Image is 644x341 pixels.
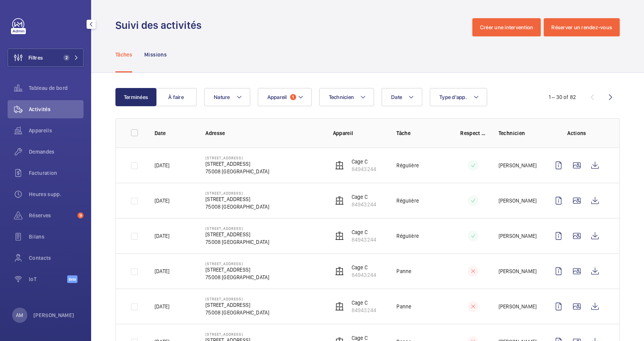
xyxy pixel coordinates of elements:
[352,306,376,314] p: 84943244
[63,55,69,61] span: 2
[155,197,169,204] p: [DATE]
[205,261,269,266] p: [STREET_ADDRESS]
[214,94,230,100] span: Nature
[16,311,23,319] p: AM
[335,196,344,205] img: elevator.svg
[205,238,269,246] p: 75008 [GEOGRAPHIC_DATA]
[382,88,422,106] button: Date
[29,254,84,262] span: Contacts
[396,129,448,137] p: Tâche
[396,267,411,275] p: Panne
[205,266,269,273] p: [STREET_ADDRESS]
[391,94,402,100] span: Date
[29,84,84,92] span: Tableau de bord
[8,49,84,67] button: Filtres2
[352,158,376,165] p: Cage C
[396,232,419,240] p: Régulière
[544,18,620,36] button: Réserver un rendez-vous
[205,226,269,231] p: [STREET_ADDRESS]
[155,232,169,240] p: [DATE]
[430,88,487,106] button: Type d'app.
[352,193,376,201] p: Cage C
[352,299,376,306] p: Cage C
[329,94,354,100] span: Technicien
[205,301,269,309] p: [STREET_ADDRESS]
[155,303,169,310] p: [DATE]
[333,129,385,137] p: Appareil
[29,148,84,156] span: Demandes
[155,162,169,169] p: [DATE]
[335,231,344,240] img: elevator.svg
[205,191,269,195] p: [STREET_ADDRESS]
[352,201,376,208] p: 84943244
[205,309,269,316] p: 75008 [GEOGRAPHIC_DATA]
[352,228,376,236] p: Cage C
[67,275,77,283] span: Beta
[472,18,541,36] button: Créer une intervention
[499,267,537,275] p: [PERSON_NAME]
[205,195,269,203] p: [STREET_ADDRESS]
[499,129,537,137] p: Technicien
[115,88,156,106] button: Terminées
[439,94,467,100] span: Type d'app.
[29,275,67,283] span: IoT
[205,297,269,301] p: [STREET_ADDRESS]
[29,212,74,219] span: Réserves
[352,264,376,271] p: Cage C
[335,267,344,276] img: elevator.svg
[205,168,269,175] p: 75008 [GEOGRAPHIC_DATA]
[156,88,197,106] button: À faire
[549,93,576,101] div: 1 – 30 of 82
[352,165,376,173] p: 84943244
[29,190,84,198] span: Heures supp.
[258,88,312,106] button: Appareil1
[205,160,269,168] p: [STREET_ADDRESS]
[115,51,132,58] p: Tâches
[33,311,74,319] p: [PERSON_NAME]
[267,94,287,100] span: Appareil
[29,127,84,134] span: Appareils
[205,273,269,281] p: 75008 [GEOGRAPHIC_DATA]
[499,303,537,310] p: [PERSON_NAME]
[319,88,374,106] button: Technicien
[28,54,43,61] span: Filtres
[335,302,344,311] img: elevator.svg
[155,267,169,275] p: [DATE]
[499,232,537,240] p: [PERSON_NAME]
[155,129,193,137] p: Date
[396,197,419,204] p: Régulière
[77,212,84,218] span: 9
[205,156,269,160] p: [STREET_ADDRESS]
[499,197,537,204] p: [PERSON_NAME]
[352,236,376,244] p: 84943244
[29,169,84,177] span: Facturation
[29,105,84,113] span: Activités
[205,129,320,137] p: Adresse
[396,162,419,169] p: Régulière
[205,231,269,238] p: [STREET_ADDRESS]
[29,233,84,240] span: Bilans
[396,303,411,310] p: Panne
[549,129,604,137] p: Actions
[144,51,167,58] p: Missions
[205,332,269,336] p: [STREET_ADDRESS]
[204,88,250,106] button: Nature
[205,203,269,211] p: 75008 [GEOGRAPHIC_DATA]
[352,271,376,279] p: 84943244
[115,18,206,32] h1: Suivi des activités
[460,129,486,137] p: Respect délai
[499,162,537,169] p: [PERSON_NAME]
[335,161,344,170] img: elevator.svg
[290,94,296,100] span: 1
